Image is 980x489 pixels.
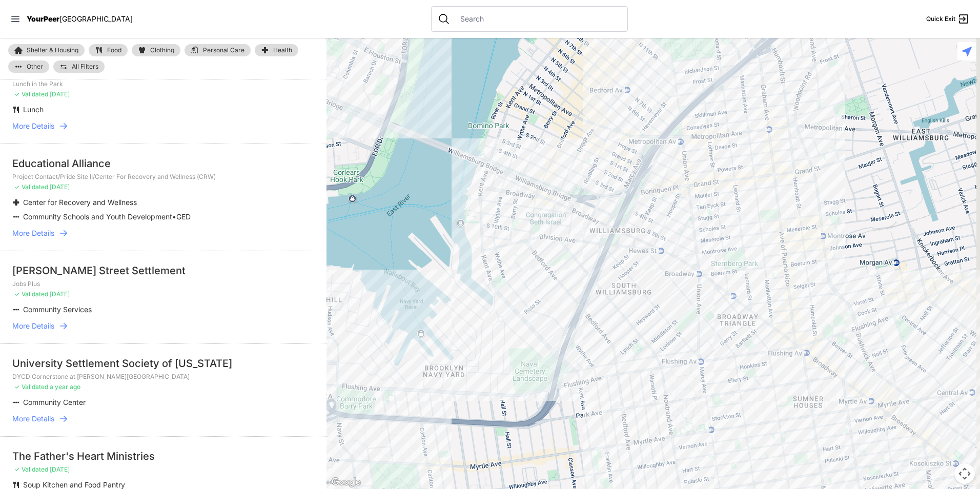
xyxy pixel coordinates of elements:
[176,212,191,221] span: GED
[12,373,314,381] p: DYCD Cornerstone at [PERSON_NAME][GEOGRAPHIC_DATA]
[14,183,48,191] span: ✓ Validated
[50,383,80,391] span: a year ago
[150,47,174,53] span: Clothing
[89,44,128,56] a: Food
[14,465,48,473] span: ✓ Validated
[8,44,85,56] a: Shelter & Housing
[954,463,975,484] button: Map camera controls
[107,47,121,53] span: Food
[59,14,133,23] span: [GEOGRAPHIC_DATA]
[12,414,314,424] a: More Details
[8,60,49,73] a: Other
[50,90,70,98] span: [DATE]
[12,156,314,171] div: Educational Alliance
[926,15,955,23] span: Quick Exit
[12,228,314,238] a: More Details
[14,90,48,98] span: ✓ Validated
[50,183,70,191] span: [DATE]
[23,305,92,314] span: Community Services
[23,105,44,114] span: Lunch
[23,198,137,207] span: Center for Recovery and Wellness
[23,212,172,221] span: Community Schools and Youth Development
[132,44,180,56] a: Clothing
[50,290,70,298] span: [DATE]
[12,173,314,181] p: Project Contact/Pride Site II/Center For Recovery and Wellness (CRW)
[14,290,48,298] span: ✓ Validated
[27,14,59,23] span: YourPeer
[12,321,54,331] span: More Details
[926,13,970,25] a: Quick Exit
[12,121,54,131] span: More Details
[203,47,244,53] span: Personal Care
[14,383,48,391] span: ✓ Validated
[12,228,54,238] span: More Details
[23,398,86,406] span: Community Center
[12,321,314,331] a: More Details
[72,64,98,70] span: All Filters
[255,44,298,56] a: Health
[329,476,363,489] img: Google
[454,14,621,24] input: Search
[329,476,363,489] a: Open this area in Google Maps (opens a new window)
[12,280,314,288] p: Jobs Plus
[27,47,78,53] span: Shelter & Housing
[12,263,314,278] div: [PERSON_NAME] Street Settlement
[12,449,314,463] div: The Father's Heart Ministries
[27,64,43,70] span: Other
[53,60,105,73] a: All Filters
[12,414,54,424] span: More Details
[273,47,292,53] span: Health
[50,465,70,473] span: [DATE]
[172,212,176,221] span: •
[12,356,314,371] div: University Settlement Society of [US_STATE]
[27,16,133,22] a: YourPeer[GEOGRAPHIC_DATA]
[185,44,251,56] a: Personal Care
[12,80,314,88] p: Lunch in the Park
[23,480,125,489] span: Soup Kitchen and Food Pantry
[12,121,314,131] a: More Details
